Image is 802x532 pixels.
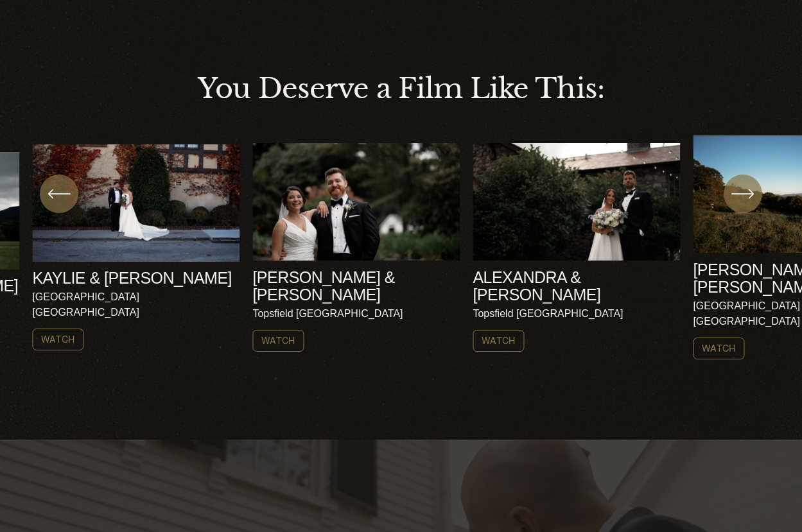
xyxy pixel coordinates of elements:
button: Previous [40,175,78,213]
p: You Deserve a Film Like This: [64,68,738,109]
a: Watch [252,330,304,352]
a: Watch [32,329,83,350]
a: Watch [473,330,524,352]
a: Watch [693,338,744,359]
button: Next [724,175,762,213]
